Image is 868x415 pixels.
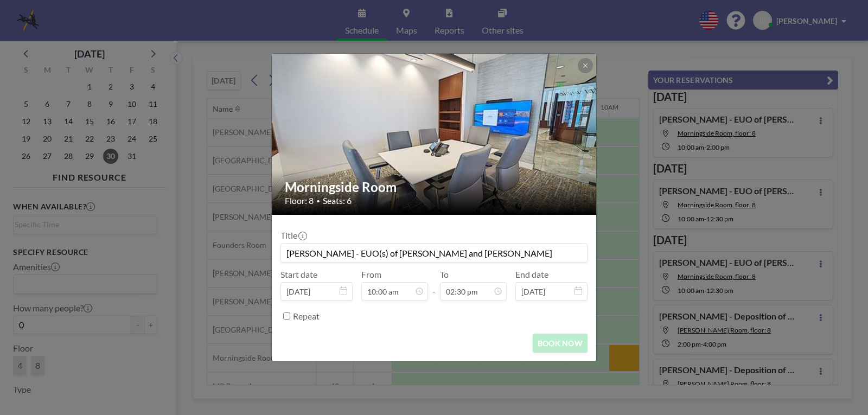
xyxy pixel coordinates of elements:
span: Seats: 6 [323,195,352,206]
label: End date [515,269,548,280]
label: Repeat [293,311,320,322]
button: BOOK NOW [533,334,588,353]
h2: Morningside Room [285,179,584,195]
span: Floor: 8 [285,195,314,206]
input: Joanne's reservation [281,244,587,262]
label: Start date [280,269,317,280]
span: - [432,273,436,297]
label: Title [280,230,306,241]
label: To [440,269,449,280]
img: 537.jpg [272,12,597,257]
span: • [316,197,320,205]
label: From [361,269,381,280]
